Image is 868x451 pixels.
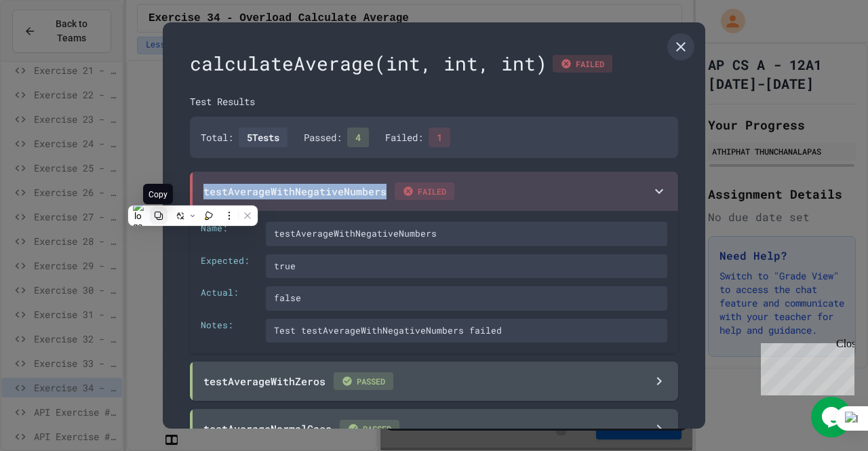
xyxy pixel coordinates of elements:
[201,222,255,246] div: Name:
[201,254,255,279] div: Expected:
[266,286,667,311] div: false
[203,182,454,200] div: testAverageWithNegativeNumbers
[239,128,288,147] span: 5 Tests
[347,128,369,147] span: 4
[385,128,450,147] div: Failed:
[201,319,255,343] div: Notes:
[190,94,678,109] div: Test Results
[334,372,393,390] span: PASSED
[553,55,612,73] div: FAILED
[429,128,450,147] span: 1
[340,420,399,437] span: PASSED
[203,420,399,437] div: testAverageNormalCase
[190,50,678,78] div: calculateAverage(int, int, int)
[755,338,854,395] iframe: chat widget
[811,397,854,437] iframe: chat widget
[266,319,667,343] div: Test testAverageWithNegativeNumbers failed
[266,254,667,279] div: true
[203,372,393,390] div: testAverageWithZeros
[201,128,288,147] div: Total:
[266,222,667,246] div: testAverageWithNegativeNumbers
[395,182,454,200] span: FAILED
[5,5,94,86] div: Chat with us now!Close
[201,286,255,311] div: Actual:
[304,128,369,147] div: Passed:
